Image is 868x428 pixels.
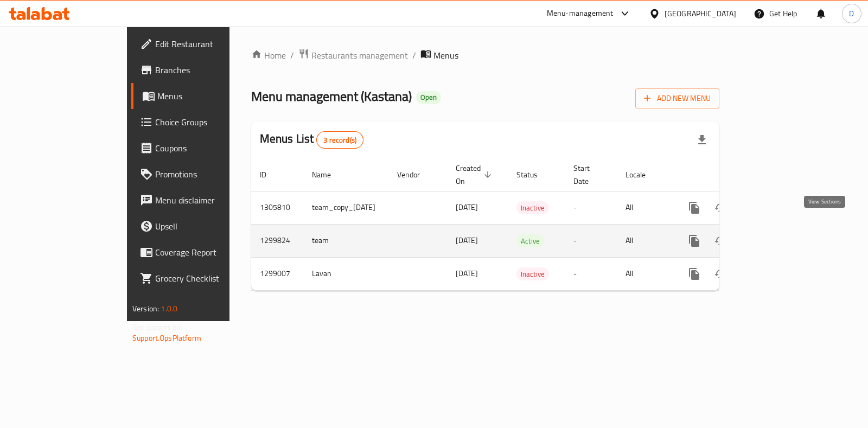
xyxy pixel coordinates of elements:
[573,162,604,188] span: Start Date
[416,93,441,102] span: Open
[565,191,617,224] td: -
[131,83,272,109] a: Menus
[516,234,544,247] div: Active
[456,233,478,247] span: [DATE]
[312,168,345,181] span: Name
[251,48,719,62] nav: breadcrumb
[260,168,280,181] span: ID
[260,131,363,149] h2: Menus List
[132,302,159,316] span: Version:
[131,187,272,213] a: Menu disclaimer
[155,246,263,259] span: Coverage Report
[155,194,263,207] span: Menu disclaimer
[565,224,617,257] td: -
[707,228,733,254] button: Change Status
[131,57,272,83] a: Branches
[617,257,673,290] td: All
[516,201,549,214] div: Inactive
[298,48,408,62] a: Restaurants management
[155,37,263,50] span: Edit Restaurant
[707,195,733,221] button: Change Status
[155,220,263,233] span: Upsell
[131,239,272,265] a: Coverage Report
[161,302,177,316] span: 1.0.0
[689,127,715,153] div: Export file
[565,257,617,290] td: -
[397,168,434,181] span: Vendor
[131,31,272,57] a: Edit Restaurant
[155,116,263,129] span: Choice Groups
[516,202,549,214] span: Inactive
[251,158,794,291] table: enhanced table
[416,91,441,104] div: Open
[617,191,673,224] td: All
[155,63,263,76] span: Branches
[155,168,263,181] span: Promotions
[456,200,478,214] span: [DATE]
[433,49,458,62] span: Menus
[303,224,388,257] td: team
[155,272,263,285] span: Grocery Checklist
[311,49,408,62] span: Restaurants management
[132,331,201,345] a: Support.OpsPlatform
[644,92,711,105] span: Add New Menu
[155,142,263,155] span: Coupons
[131,213,272,239] a: Upsell
[707,261,733,287] button: Change Status
[131,161,272,187] a: Promotions
[290,49,294,62] li: /
[251,84,412,108] span: Menu management ( Kastana )
[412,49,416,62] li: /
[617,224,673,257] td: All
[626,168,660,181] span: Locale
[157,90,263,103] span: Menus
[251,224,303,257] td: 1299824
[681,195,707,221] button: more
[516,235,544,247] span: Active
[681,228,707,254] button: more
[316,131,363,149] div: Total records count
[317,135,363,145] span: 3 record(s)
[849,8,854,20] span: D
[303,191,388,224] td: team_copy_[DATE]
[303,257,388,290] td: Lavan
[456,266,478,280] span: [DATE]
[131,109,272,135] a: Choice Groups
[673,158,794,191] th: Actions
[635,88,719,108] button: Add New Menu
[516,168,552,181] span: Status
[131,135,272,161] a: Coupons
[251,191,303,224] td: 1305810
[547,7,614,20] div: Menu-management
[516,268,549,280] span: Inactive
[251,257,303,290] td: 1299007
[681,261,707,287] button: more
[665,8,736,20] div: [GEOGRAPHIC_DATA]
[131,265,272,291] a: Grocery Checklist
[456,162,495,188] span: Created On
[132,320,182,334] span: Get support on:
